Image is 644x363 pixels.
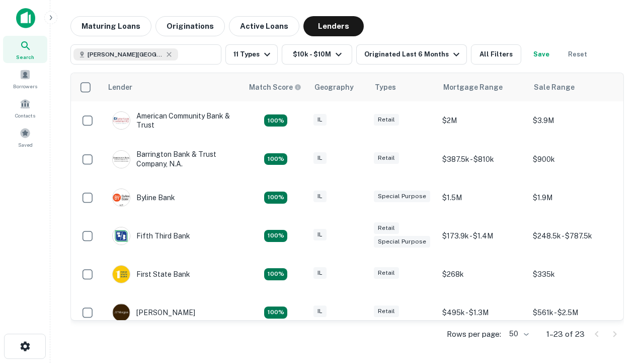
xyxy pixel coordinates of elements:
[108,81,132,93] div: Lender
[313,229,327,240] div: IL
[364,48,462,60] div: Originated Last 6 Months
[112,304,195,322] div: [PERSON_NAME]
[102,73,243,101] th: Lender
[447,328,501,340] p: Rows per page:
[3,94,47,122] a: Contacts
[303,16,364,36] button: Lenders
[264,307,287,319] div: Matching Properties: 3, hasApolloMatch: undefined
[374,306,399,317] div: Retail
[264,268,287,280] div: Matching Properties: 2, hasApolloMatch: undefined
[534,81,575,93] div: Sale Range
[356,44,467,65] button: Originated Last 6 Months
[437,178,528,217] td: $1.5M
[112,189,175,207] div: Byline Bank
[313,114,327,126] div: IL
[3,36,47,63] a: Search
[113,189,130,206] img: picture
[113,304,130,321] img: picture
[112,150,233,168] div: Barrington Bank & Trust Company, N.a.
[112,265,190,283] div: First State Bank
[525,44,557,65] button: Save your search to get updates of matches that match your search criteria.
[264,153,287,165] div: Matching Properties: 3, hasApolloMatch: undefined
[16,53,34,61] span: Search
[88,50,163,59] span: [PERSON_NAME][GEOGRAPHIC_DATA], [GEOGRAPHIC_DATA]
[528,178,618,217] td: $1.9M
[282,44,352,65] button: $10k - $10M
[313,306,327,317] div: IL
[264,192,287,204] div: Matching Properties: 2, hasApolloMatch: undefined
[18,141,33,149] span: Saved
[313,152,327,164] div: IL
[113,266,130,283] img: picture
[594,250,644,298] iframe: Chat Widget
[155,16,225,36] button: Originations
[225,44,278,65] button: 11 Types
[375,81,396,93] div: Types
[308,73,369,101] th: Geography
[437,255,528,293] td: $268k
[243,73,308,101] th: Capitalize uses an advanced AI algorithm to match your search with the best lender. The match sco...
[13,82,37,90] span: Borrowers
[249,82,301,93] div: Capitalize uses an advanced AI algorithm to match your search with the best lender. The match sco...
[369,73,437,101] th: Types
[229,16,299,36] button: Active Loans
[264,114,287,127] div: Matching Properties: 2, hasApolloMatch: undefined
[249,82,299,93] h6: Match Score
[374,191,430,202] div: Special Purpose
[112,111,233,130] div: American Community Bank & Trust
[528,101,618,140] td: $3.9M
[3,65,47,92] a: Borrowers
[113,112,130,129] img: picture
[505,327,530,341] div: 50
[437,73,528,101] th: Mortgage Range
[314,81,354,93] div: Geography
[561,44,594,65] button: Reset
[528,293,618,332] td: $561k - $2.5M
[374,152,399,164] div: Retail
[313,267,327,279] div: IL
[528,73,618,101] th: Sale Range
[313,191,327,202] div: IL
[528,140,618,178] td: $900k
[443,81,503,93] div: Mortgage Range
[70,16,151,36] button: Maturing Loans
[437,101,528,140] td: $2M
[113,227,130,245] img: picture
[437,140,528,178] td: $387.5k - $810k
[437,217,528,255] td: $173.9k - $1.4M
[16,8,35,28] img: capitalize-icon.png
[437,293,528,332] td: $495k - $1.3M
[546,328,585,340] p: 1–23 of 23
[264,230,287,242] div: Matching Properties: 2, hasApolloMatch: undefined
[374,222,399,234] div: Retail
[112,227,190,245] div: Fifth Third Bank
[113,151,130,168] img: picture
[471,44,521,65] button: All Filters
[374,114,399,126] div: Retail
[3,124,47,151] a: Saved
[528,255,618,293] td: $335k
[374,267,399,279] div: Retail
[374,236,430,248] div: Special Purpose
[528,217,618,255] td: $248.5k - $787.5k
[15,111,35,119] span: Contacts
